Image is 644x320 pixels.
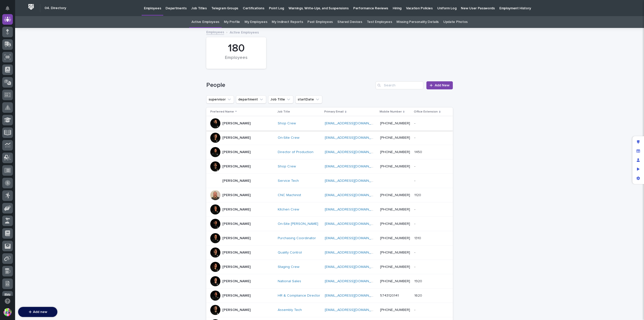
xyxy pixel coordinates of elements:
[191,16,219,28] a: Active Employees
[278,179,299,183] a: Service Tech
[414,163,416,169] p: -
[634,165,643,174] div: Preview as
[414,307,416,312] p: -
[206,174,453,188] tr: [PERSON_NAME]Service Tech [EMAIL_ADDRESS][DOMAIN_NAME] --
[29,61,66,70] a: 🔗Onboarding Call
[278,308,302,312] a: Assembly Tech
[5,78,14,87] img: 1736555164131-43832dd5-751b-4058-ba23-39d91318e5a0
[215,42,258,55] div: 180
[278,236,316,240] a: Purchasing Coordinator
[414,192,422,197] p: 1120
[16,108,41,112] span: [PERSON_NAME]
[278,294,320,298] a: HR & Compliance Director
[324,109,344,115] p: Primary Email
[2,3,13,14] button: Notifications
[230,29,259,35] p: Active Employees
[206,145,453,159] tr: [PERSON_NAME]Director of Production [EMAIL_ADDRESS][DOMAIN_NAME] [PHONE_NUMBER]14501450
[380,251,410,254] a: [PHONE_NUMBER]
[277,109,290,115] p: Job Title
[5,28,92,36] p: How can we help?
[396,16,439,28] a: Missing Personality Details
[278,193,301,197] a: CNC Machinist
[380,222,410,226] a: [PHONE_NUMBER]
[224,16,240,28] a: My Profile
[206,274,453,289] tr: [PERSON_NAME]National Sales [EMAIL_ADDRESS][DOMAIN_NAME] [PHONE_NUMBER]19201920
[414,264,416,269] p: -
[414,206,416,212] p: -
[23,78,83,83] div: Start new chat
[380,193,410,197] a: [PHONE_NUMBER]
[278,136,299,140] a: On-Site Crew
[337,16,362,28] a: Shared Devices
[380,265,410,269] a: [PHONE_NUMBER]
[325,165,382,168] a: [EMAIL_ADDRESS][DOMAIN_NAME]
[414,221,416,226] p: -
[222,150,251,154] p: [PERSON_NAME]
[215,55,258,66] div: Employees
[325,251,382,254] a: [EMAIL_ADDRESS][DOMAIN_NAME]
[222,222,251,226] p: [PERSON_NAME]
[325,193,382,197] a: [EMAIL_ADDRESS][DOMAIN_NAME]
[5,95,34,99] div: Past conversations
[325,122,382,125] a: [EMAIL_ADDRESS][DOMAIN_NAME]
[2,296,13,306] button: Open support chat
[6,6,13,14] div: Notifications
[325,179,382,183] a: [EMAIL_ADDRESS][DOMAIN_NAME]
[5,103,13,111] img: Brittany
[414,149,423,154] p: 1450
[10,108,14,112] img: 1736555164131-43832dd5-751b-4058-ba23-39d91318e5a0
[35,132,61,136] a: Powered byPylon
[23,83,69,87] div: We're available if you need us!
[325,308,382,312] a: [EMAIL_ADDRESS][DOMAIN_NAME]
[278,279,301,283] a: National Sales
[222,164,251,169] p: [PERSON_NAME]
[414,135,416,140] p: -
[10,63,27,68] span: Help Docs
[278,164,296,169] a: Shop Crew
[16,121,41,125] span: [PERSON_NAME]
[443,16,468,28] a: Update Photos
[31,64,35,68] div: 🔗
[367,16,392,28] a: Test Employees
[325,208,382,211] a: [EMAIL_ADDRESS][DOMAIN_NAME]
[86,79,92,85] button: Start new chat
[206,231,453,245] tr: [PERSON_NAME]Purchasing Coordinator [EMAIL_ADDRESS][DOMAIN_NAME] [PHONE_NUMBER]13101310
[26,2,36,12] img: Workspace Logo
[206,217,453,231] tr: [PERSON_NAME]On-Site [PERSON_NAME] [EMAIL_ADDRESS][DOMAIN_NAME] [PHONE_NUMBER]--
[376,81,423,89] div: Search
[206,260,453,274] tr: [PERSON_NAME]Staging Crew [EMAIL_ADDRESS][DOMAIN_NAME] [PHONE_NUMBER]--
[380,165,410,168] a: [PHONE_NUMBER]
[325,150,382,154] a: [EMAIL_ADDRESS][DOMAIN_NAME]
[206,95,234,103] button: supervisor
[222,121,251,126] p: [PERSON_NAME]
[36,63,64,68] span: Onboarding Call
[3,61,29,70] a: 📖Help Docs
[380,136,410,139] a: [PHONE_NUMBER]
[206,289,453,303] tr: [PERSON_NAME]HR & Compliance Director [EMAIL_ADDRESS][DOMAIN_NAME] 574312014116201620
[278,222,318,226] a: On-Site [PERSON_NAME]
[268,95,293,103] button: Job Title
[206,131,453,145] tr: [PERSON_NAME]On-Site Crew [EMAIL_ADDRESS][DOMAIN_NAME] [PHONE_NUMBER]--
[634,137,643,147] div: Edit layout
[325,294,382,297] a: [EMAIL_ADDRESS][DOMAIN_NAME]
[11,78,20,87] img: 4614488137333_bcb353cd0bb836b1afe7_72.png
[325,236,382,240] a: [EMAIL_ADDRESS][DOMAIN_NAME]
[210,109,234,115] p: Preferred Name
[2,307,13,317] button: users-avatar
[206,116,453,131] tr: [PERSON_NAME]Shop Crew [EMAIL_ADDRESS][DOMAIN_NAME] [PHONE_NUMBER]--
[414,109,438,115] p: Office Extension
[414,178,416,183] p: -
[325,222,382,226] a: [EMAIL_ADDRESS][DOMAIN_NAME]
[206,202,453,217] tr: [PERSON_NAME]Kitchen Crew [EMAIL_ADDRESS][DOMAIN_NAME] [PHONE_NUMBER]--
[222,193,251,197] p: [PERSON_NAME]
[206,245,453,260] tr: [PERSON_NAME]Quality Control [EMAIL_ADDRESS][DOMAIN_NAME] [PHONE_NUMBER]--
[307,16,333,28] a: Past Employees
[380,294,399,297] a: 5743120141
[45,121,55,125] span: [DATE]
[414,235,422,240] p: 1310
[78,94,92,100] button: See all
[5,5,15,15] img: Stacker
[278,251,302,255] a: Quality Control
[222,207,251,212] p: [PERSON_NAME]
[222,136,251,140] p: [PERSON_NAME]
